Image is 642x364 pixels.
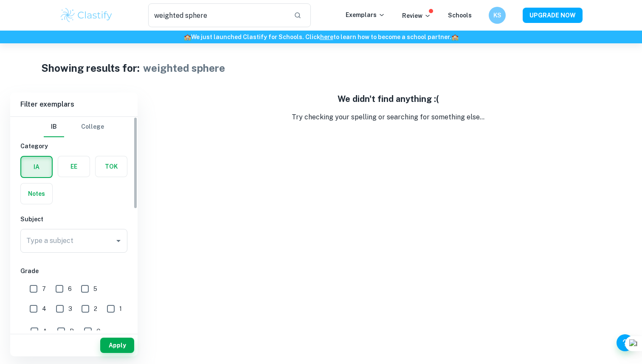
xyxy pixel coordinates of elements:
[68,284,72,293] span: 6
[489,7,506,24] button: KS
[148,3,287,27] input: Search for any exemplars...
[451,34,459,40] span: 🏫
[43,327,47,336] span: A
[58,156,90,177] button: EE
[144,93,632,105] h5: We didn't find anything :(
[10,93,138,116] h6: Filter exemplars
[41,60,140,76] h1: Showing results for:
[320,34,333,40] a: here
[144,112,632,122] p: Try checking your spelling or searching for something else...
[20,214,127,224] h6: Subject
[346,10,385,20] p: Exemplars
[143,60,225,76] h1: weighted sphere
[402,11,431,20] p: Review
[20,266,127,276] h6: Grade
[113,235,124,247] button: Open
[68,304,72,313] span: 3
[100,338,134,353] button: Apply
[94,304,97,313] span: 2
[119,304,122,313] span: 1
[617,334,634,351] button: Help and Feedback
[70,327,74,336] span: B
[21,157,52,177] button: IA
[42,304,46,313] span: 4
[448,12,472,19] a: Schools
[59,7,113,24] img: Clastify logo
[96,156,127,177] button: TOK
[21,183,52,204] button: Notes
[20,141,127,151] h6: Category
[184,34,191,40] span: 🏫
[523,8,583,23] button: UPGRADE NOW
[44,117,104,137] div: Filter type choice
[93,284,97,293] span: 5
[493,11,502,20] h6: KS
[81,117,104,137] button: College
[44,117,64,137] button: IB
[42,284,46,293] span: 7
[2,32,640,42] h6: We just launched Clastify for Schools. Click to learn how to become a school partner.
[96,327,101,336] span: C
